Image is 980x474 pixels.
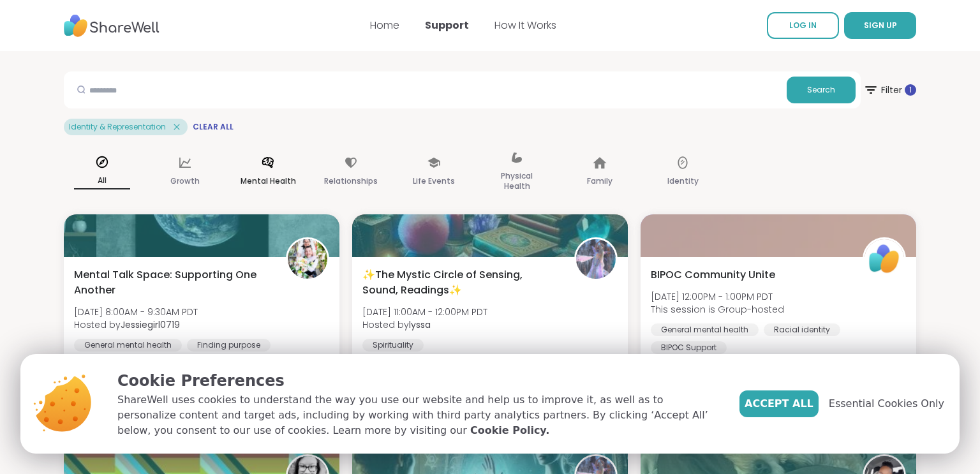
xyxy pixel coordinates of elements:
img: ShareWell [865,239,904,279]
span: [DATE] 11:00AM - 12:00PM PDT [362,306,487,318]
a: How It Works [494,18,556,33]
span: This session is Group-hosted [651,303,784,316]
div: BIPOC Support [651,341,727,354]
p: All [74,173,130,189]
button: Search [787,77,856,103]
span: Search [807,84,835,96]
button: Filter 1 [863,71,916,108]
span: [DATE] 12:00PM - 1:00PM PDT [651,290,784,303]
b: lyssa [409,318,431,331]
span: SIGN UP [864,20,897,31]
img: Jessiegirl0719 [288,239,327,279]
b: Jessiegirl0719 [121,318,180,331]
a: Cookie Policy. [470,423,549,438]
div: General mental health [74,339,182,352]
a: Support [425,18,469,33]
p: Cookie Preferences [117,369,719,392]
span: Hosted by [362,318,487,331]
span: Identity & Representation [69,122,166,132]
span: ✨The Mystic Circle of Sensing, Sound, Readings✨ [362,267,560,298]
p: Growth [170,174,200,189]
p: Mental Health [241,174,296,189]
p: Identity [667,174,699,189]
span: Accept All [745,396,813,411]
span: Filter [863,75,916,105]
div: General mental health [651,323,759,336]
img: ShareWell Nav Logo [64,8,160,43]
span: Hosted by [74,318,198,331]
span: [DATE] 8:00AM - 9:30AM PDT [74,306,198,318]
span: Clear All [193,122,234,132]
img: lyssa [576,239,616,279]
div: Spirituality [362,339,424,352]
p: Family [587,174,612,189]
p: Life Events [413,174,455,189]
div: Racial identity [764,323,840,336]
p: Relationships [324,174,378,189]
a: LOG IN [767,12,839,39]
span: Essential Cookies Only [829,396,944,411]
button: Accept All [739,390,819,417]
p: Physical Health [489,168,545,194]
span: BIPOC Community Unite [651,267,775,283]
a: Home [370,18,399,33]
span: Mental Talk Space: Supporting One Another [74,267,272,298]
div: Finding purpose [187,339,271,352]
button: SIGN UP [844,12,916,39]
p: ShareWell uses cookies to understand the way you use our website and help us to improve it, as we... [117,392,719,438]
span: LOG IN [789,20,817,31]
span: 1 [909,85,912,96]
